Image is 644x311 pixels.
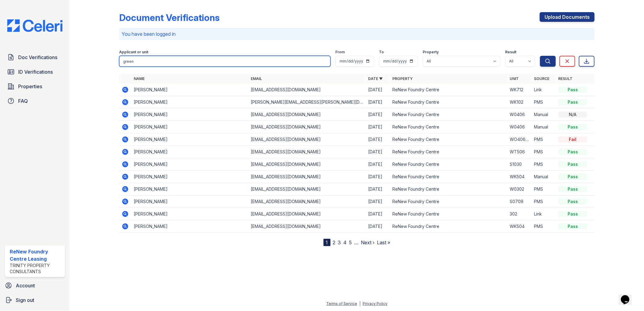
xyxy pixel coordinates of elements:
[366,84,390,96] td: [DATE]
[2,279,67,292] a: Account
[390,171,507,183] td: ReNew Foundry Centre
[558,136,587,142] div: Fail
[507,133,532,146] td: WO406-4
[390,146,507,158] td: ReNew Foundry Centre
[366,109,390,121] td: [DATE]
[359,301,361,306] div: |
[507,208,532,220] td: 302
[390,183,507,196] td: ReNew Foundry Centre
[532,133,556,146] td: PMS
[379,50,384,55] label: To
[326,301,357,306] a: Terms of Service
[558,112,587,118] div: N/A
[532,109,556,121] td: Manual
[366,208,390,220] td: [DATE]
[534,76,549,81] a: Source
[249,171,366,183] td: [EMAIL_ADDRESS][DOMAIN_NAME]
[131,183,249,196] td: [PERSON_NAME]
[558,174,587,180] div: Pass
[368,76,383,81] a: Date ▼
[119,56,331,67] input: Search by name, email, or unit number
[131,220,249,233] td: [PERSON_NAME]
[532,158,556,171] td: PMS
[119,50,148,55] label: Applicant or unit
[532,183,556,196] td: PMS
[249,183,366,196] td: [EMAIL_ADDRESS][DOMAIN_NAME]
[131,133,249,146] td: [PERSON_NAME]
[131,196,249,208] td: [PERSON_NAME]
[249,109,366,121] td: [EMAIL_ADDRESS][DOMAIN_NAME]
[363,301,387,306] a: Privacy Policy
[2,294,67,306] button: Sign out
[249,121,366,133] td: [EMAIL_ADDRESS][DOMAIN_NAME]
[507,146,532,158] td: WT506
[366,183,390,196] td: [DATE]
[558,199,587,205] div: Pass
[335,50,345,55] label: From
[507,183,532,196] td: W0302
[532,96,556,109] td: PMS
[392,76,413,81] a: Property
[338,239,341,246] a: 3
[249,96,366,109] td: [PERSON_NAME][EMAIL_ADDRESS][PERSON_NAME][DOMAIN_NAME]
[558,161,587,167] div: Pass
[349,239,352,246] a: 5
[505,50,516,55] label: Result
[16,296,34,304] span: Sign out
[507,220,532,233] td: WK504
[366,146,390,158] td: [DATE]
[251,76,262,81] a: Email
[558,124,587,130] div: Pass
[558,186,587,192] div: Pass
[507,196,532,208] td: S0709
[540,12,595,22] a: Upload Documents
[390,84,507,96] td: ReNew Foundry Centre
[131,96,249,109] td: [PERSON_NAME]
[366,171,390,183] td: [DATE]
[131,158,249,171] td: [PERSON_NAME]
[390,96,507,109] td: ReNew Foundry Centre
[10,263,62,275] div: Trinity Property Consultants
[558,76,572,81] a: Result
[249,196,366,208] td: [EMAIL_ADDRESS][DOMAIN_NAME]
[344,239,347,246] a: 4
[119,12,220,23] div: Document Verifications
[390,220,507,233] td: ReNew Foundry Centre
[249,133,366,146] td: [EMAIL_ADDRESS][DOMAIN_NAME]
[5,80,65,92] a: Properties
[532,220,556,233] td: PMS
[366,96,390,109] td: [DATE]
[423,50,439,55] label: Property
[366,121,390,133] td: [DATE]
[18,97,28,105] span: FAQ
[390,121,507,133] td: ReNew Foundry Centre
[131,171,249,183] td: [PERSON_NAME]
[2,19,67,32] img: CE_Logo_Blue-a8612792a0a2168367f1c8372b55b34899dd931a85d93a1a3d3e32e68fde9ad4.png
[361,239,375,246] a: Next ›
[333,239,336,246] a: 2
[532,146,556,158] td: PMS
[134,76,145,81] a: Name
[507,96,532,109] td: WK102
[507,84,532,96] td: WK712
[558,223,587,229] div: Pass
[249,84,366,96] td: [EMAIL_ADDRESS][DOMAIN_NAME]
[390,133,507,146] td: ReNew Foundry Centre
[532,121,556,133] td: Manual
[354,239,359,246] span: …
[390,109,507,121] td: ReNew Foundry Centre
[18,68,53,75] span: ID Verifications
[532,84,556,96] td: Link
[532,196,556,208] td: PMS
[619,287,638,305] iframe: chat widget
[558,99,587,105] div: Pass
[131,146,249,158] td: [PERSON_NAME]
[10,248,62,263] div: ReNew Foundry Centre Leasing
[5,51,65,63] a: Doc Verifications
[366,133,390,146] td: [DATE]
[558,211,587,217] div: Pass
[5,95,65,107] a: FAQ
[507,158,532,171] td: S1030
[558,149,587,155] div: Pass
[390,158,507,171] td: ReNew Foundry Centre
